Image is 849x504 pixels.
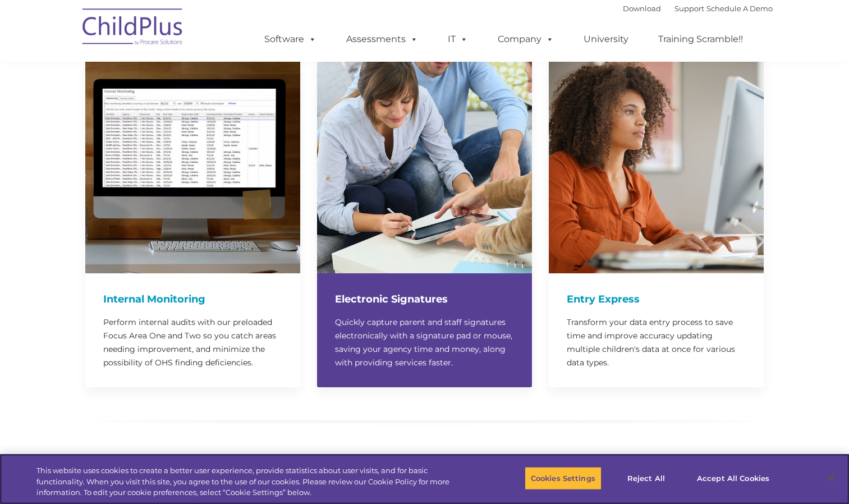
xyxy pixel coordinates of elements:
a: Training Scramble!! [647,28,754,51]
button: Reject All [611,466,681,490]
h4: Electronic Signatures [335,291,514,307]
a: Company [487,28,565,51]
p: Quickly capture parent and staff signatures electronically with a signature pad or mouse, saving ... [335,315,514,369]
p: Transform your data entry process to save time and improve accuracy updating multiple children's ... [567,315,746,369]
img: InternalMonitoring750 [85,58,300,273]
a: Assessments [335,28,429,51]
button: Cookies Settings [525,466,602,490]
a: Schedule A Demo [706,4,773,13]
h4: Entry Express [567,291,746,307]
img: ChildPlus by Procare Solutions [77,1,189,57]
a: IT [437,28,479,51]
p: Perform internal audits with our preloaded Focus Area One and Two so you catch areas needing impr... [103,315,282,369]
a: Software [253,28,328,51]
a: Download [623,4,661,13]
font: | [623,4,773,13]
button: Close [819,466,843,491]
h4: Internal Monitoring [103,291,282,307]
div: This website uses cookies to create a better user experience, provide statistics about user visit... [36,465,467,498]
a: Support [674,4,704,13]
img: ElectronicSignature-750 [317,58,532,273]
img: Entry-Express-750 [549,58,764,273]
button: Accept All Cookies [691,466,775,490]
a: University [572,28,640,51]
